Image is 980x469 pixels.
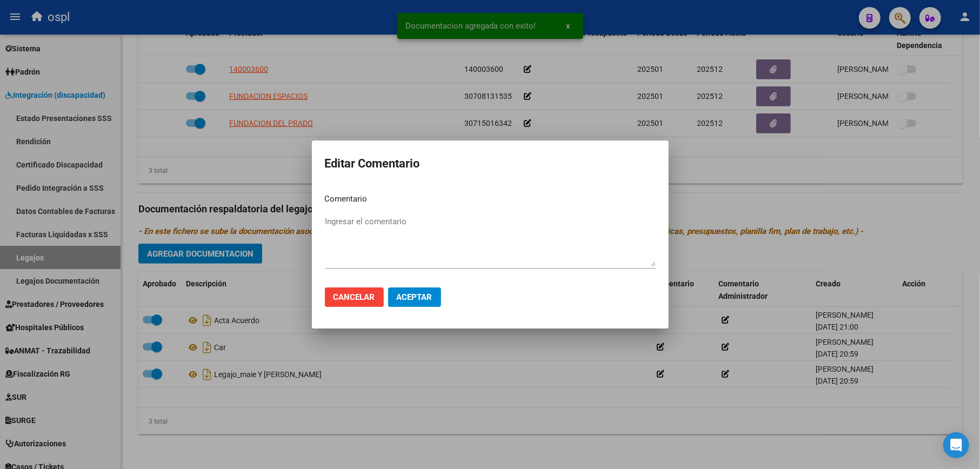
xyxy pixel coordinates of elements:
[325,193,656,205] p: Comentario
[397,292,432,302] span: Aceptar
[325,153,656,174] h2: Editar Comentario
[325,287,384,307] button: Cancelar
[334,292,375,302] span: Cancelar
[943,432,969,458] div: Open Intercom Messenger
[388,287,441,307] button: Aceptar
